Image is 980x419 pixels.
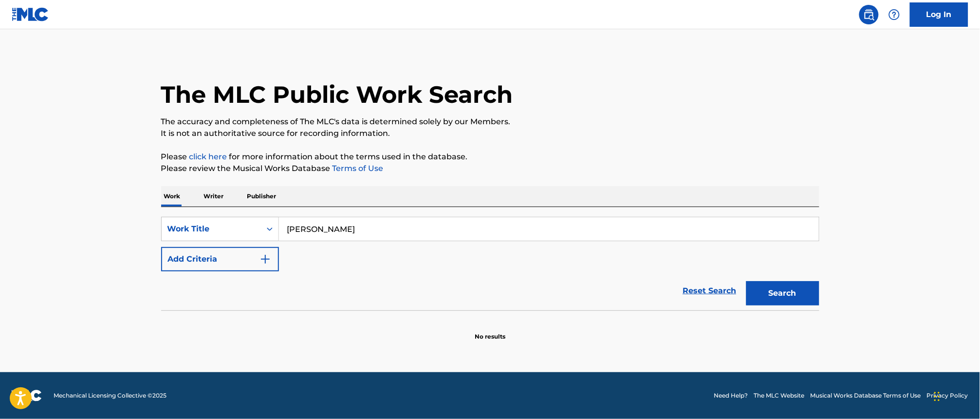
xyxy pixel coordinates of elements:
a: Musical Works Database Terms of Use [811,391,921,400]
a: Public Search [859,5,879,24]
form: Search Form [161,217,819,310]
img: help [888,9,900,20]
span: Mechanical Licensing Collective © 2025 [54,391,166,400]
img: logo [12,390,42,401]
button: Add Criteria [161,247,279,271]
h1: The MLC Public Work Search [161,80,513,109]
img: search [863,9,875,20]
p: Please review the Musical Works Database [161,163,819,174]
div: Drag [934,382,940,411]
p: No results [475,321,505,341]
div: Work Title [167,223,255,235]
a: Privacy Policy [927,391,968,400]
a: Need Help? [714,391,748,400]
img: 9d2ae6d4665cec9f34b9.svg [259,253,271,265]
a: Log In [910,2,968,27]
p: Work [161,186,184,207]
p: Publisher [244,186,279,207]
iframe: Chat Widget [931,372,980,419]
button: Search [746,281,819,305]
p: Please for more information about the terms used in the database. [161,151,819,163]
img: MLC Logo [12,7,49,21]
p: Writer [201,186,227,207]
p: The accuracy and completeness of The MLC's data is determined solely by our Members. [161,116,819,128]
a: click here [189,152,227,161]
div: Help [885,5,904,24]
p: It is not an authoritative source for recording information. [161,128,819,139]
a: Reset Search [678,280,741,302]
a: Terms of Use [331,164,384,173]
a: The MLC Website [754,391,805,400]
